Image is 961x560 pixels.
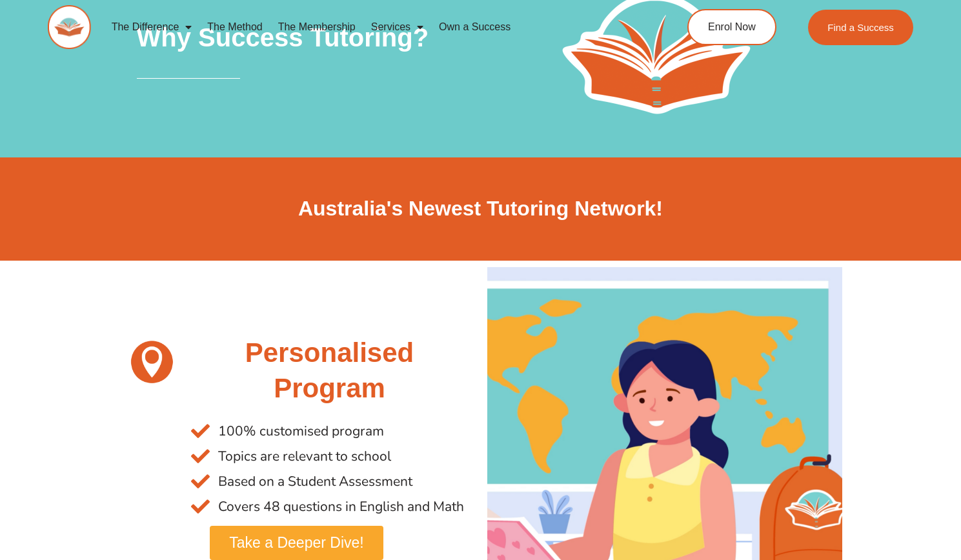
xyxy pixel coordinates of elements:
a: Own a Success [431,12,518,42]
a: The Method [199,12,270,42]
h2: Australia's Newest Tutoring Network! [119,195,842,223]
span: Covers 48 questions in English and Math [215,494,464,519]
nav: Menu [104,12,638,42]
a: Find a Success [808,10,913,45]
a: Services [363,12,431,42]
span: 100% customised program [215,419,384,444]
a: Enrol Now [687,9,776,45]
span: Based on a Student Assessment [215,469,412,494]
h2: Personalised Program [191,335,467,406]
span: Find a Success [827,23,894,32]
a: The Difference [104,12,200,42]
a: The Membership [270,12,363,42]
span: Take a Deeper Dive! [229,535,363,550]
span: Enrol Now [708,22,756,32]
span: Topics are relevant to school [215,444,391,469]
a: Take a Deeper Dive! [210,526,383,560]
